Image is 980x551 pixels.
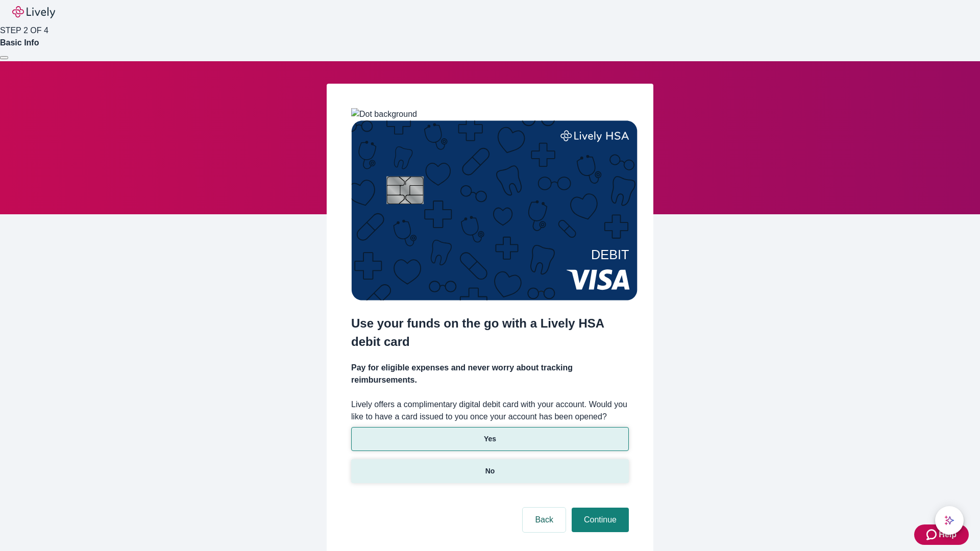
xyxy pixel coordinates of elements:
[351,459,629,483] button: No
[351,314,629,351] h2: Use your funds on the go with a Lively HSA debit card
[523,508,566,532] button: Back
[572,508,629,532] button: Continue
[914,524,969,545] button: Zendesk support iconHelp
[485,466,495,477] p: No
[12,6,55,18] img: Lively
[351,120,638,300] img: Debit card
[351,362,629,386] h4: Pay for eligible expenses and never worry about tracking reimbursements.
[351,398,629,423] label: Lively offers a complimentary digital debit card with your account. Would you like to have a card...
[944,515,954,525] svg: Lively AI Assistant
[935,506,964,535] button: chat
[939,529,957,541] span: Help
[484,434,496,444] p: Yes
[351,427,629,451] button: Yes
[926,529,939,541] svg: Zendesk support icon
[351,108,417,120] img: Dot background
